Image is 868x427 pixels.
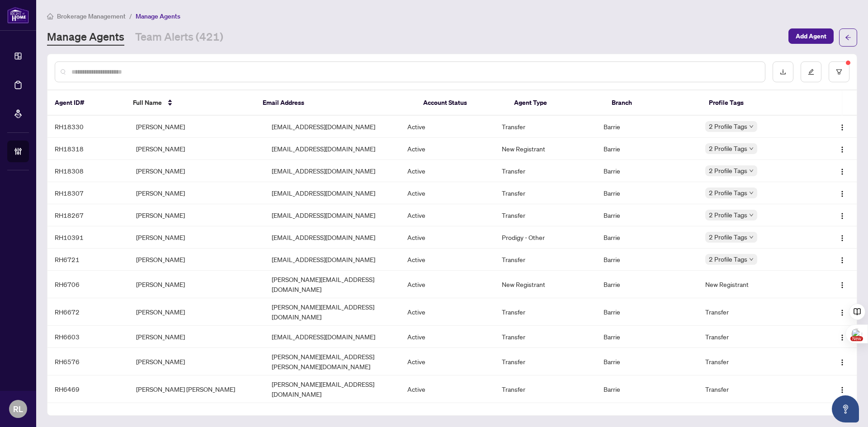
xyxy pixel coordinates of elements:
[604,90,702,116] th: Branch
[698,375,813,403] td: Transfer
[495,182,596,204] td: Transfer
[749,257,754,262] span: down
[47,298,129,326] td: RH6672
[129,226,264,249] td: [PERSON_NAME]
[47,375,129,403] td: RH6469
[264,249,400,271] td: [EMAIL_ADDRESS][DOMAIN_NAME]
[596,182,698,204] td: Barrie
[47,271,129,298] td: RH6706
[400,249,495,271] td: Active
[709,188,747,198] span: 2 Profile Tags
[749,213,754,217] span: down
[47,326,129,348] td: RH6603
[129,249,264,271] td: [PERSON_NAME]
[596,326,698,348] td: Barrie
[839,146,846,153] img: Logo
[596,249,698,271] td: Barrie
[495,249,596,271] td: Transfer
[126,90,256,116] th: Full Name
[13,403,23,415] span: RL
[709,143,747,154] span: 2 Profile Tags
[495,375,596,403] td: Transfer
[129,204,264,226] td: [PERSON_NAME]
[596,138,698,160] td: Barrie
[495,138,596,160] td: New Registrant
[698,271,813,298] td: New Registrant
[400,160,495,182] td: Active
[400,375,495,403] td: Active
[788,28,834,44] button: Add Agent
[835,329,849,344] button: Logo
[698,298,813,326] td: Transfer
[47,249,129,271] td: RH6721
[835,141,849,156] button: Logo
[808,69,814,75] span: edit
[749,235,754,239] span: down
[47,116,129,138] td: RH18330
[835,305,849,319] button: Logo
[596,348,698,375] td: Barrie
[709,210,747,220] span: 2 Profile Tags
[264,375,400,403] td: [PERSON_NAME][EMAIL_ADDRESS][DOMAIN_NAME]
[835,252,849,267] button: Logo
[129,182,264,204] td: [PERSON_NAME]
[495,271,596,298] td: New Registrant
[255,90,416,116] th: Email Address
[129,160,264,182] td: [PERSON_NAME]
[749,169,754,173] span: down
[596,375,698,403] td: Barrie
[400,226,495,249] td: Active
[839,168,846,175] img: Logo
[47,138,129,160] td: RH18318
[596,116,698,138] td: Barrie
[709,232,747,242] span: 2 Profile Tags
[129,138,264,160] td: [PERSON_NAME]
[129,271,264,298] td: [PERSON_NAME]
[507,90,604,116] th: Agent Type
[264,271,400,298] td: [PERSON_NAME][EMAIL_ADDRESS][DOMAIN_NAME]
[839,124,846,131] img: Logo
[264,298,400,326] td: [PERSON_NAME][EMAIL_ADDRESS][DOMAIN_NAME]
[129,11,132,21] li: /
[780,69,786,75] span: download
[596,298,698,326] td: Barrie
[829,61,849,82] button: filter
[264,160,400,182] td: [EMAIL_ADDRESS][DOMAIN_NAME]
[596,204,698,226] td: Barrie
[709,121,747,131] span: 2 Profile Tags
[596,160,698,182] td: Barrie
[839,309,846,316] img: Logo
[400,298,495,326] td: Active
[495,326,596,348] td: Transfer
[839,359,846,366] img: Logo
[57,12,126,20] span: Brokerage Management
[400,116,495,138] td: Active
[835,208,849,222] button: Logo
[264,204,400,226] td: [EMAIL_ADDRESS][DOMAIN_NAME]
[47,204,129,226] td: RH18267
[596,226,698,249] td: Barrie
[400,204,495,226] td: Active
[129,375,264,403] td: [PERSON_NAME] [PERSON_NAME]
[839,334,846,341] img: Logo
[832,395,859,422] button: Open asap
[845,34,851,41] span: arrow-left
[698,326,813,348] td: Transfer
[839,386,846,394] img: Logo
[839,257,846,264] img: Logo
[264,326,400,348] td: [EMAIL_ADDRESS][DOMAIN_NAME]
[7,7,29,23] img: logo
[129,326,264,348] td: [PERSON_NAME]
[47,29,124,46] a: Manage Agents
[835,230,849,244] button: Logo
[835,119,849,134] button: Logo
[416,90,507,116] th: Account Status
[47,160,129,182] td: RH18308
[839,235,846,242] img: Logo
[839,212,846,220] img: Logo
[129,348,264,375] td: [PERSON_NAME]
[264,226,400,249] td: [EMAIL_ADDRESS][DOMAIN_NAME]
[698,348,813,375] td: Transfer
[400,326,495,348] td: Active
[835,277,849,291] button: Logo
